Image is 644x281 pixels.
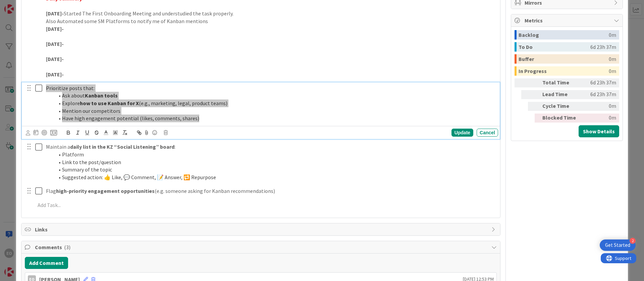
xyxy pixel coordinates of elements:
li: Have high engagement potential (likes, comments, shares) [54,115,495,122]
div: 0m [609,66,616,76]
div: 0m [609,30,616,40]
div: Backlog [519,30,609,40]
div: 0m [582,102,616,111]
div: Buffer [519,54,609,64]
div: 6d 23h 37m [582,78,616,87]
p: Flag (e.g. someone asking for Kanban recommendations) [46,187,495,195]
div: Blocked Time [542,114,579,123]
div: Cycle Time [542,102,579,111]
strong: [DATE]- [46,25,64,32]
strong: Kanban tools [85,92,118,99]
li: Explore (e.g., marketing, legal, product teams) [54,99,495,107]
div: Open Get Started checklist, remaining modules: 2 [600,239,636,251]
p: Maintain a : [46,143,495,151]
li: Mention our competitors [54,107,495,115]
strong: how to use Kanban for X [80,100,139,107]
li: Ask about [54,92,495,99]
strong: [DATE]- [46,41,64,47]
span: Comments [35,243,488,251]
div: 2 [630,238,636,244]
strong: [DATE]- [46,56,64,62]
div: In Progress [519,66,609,76]
span: Support [14,1,31,9]
li: Platform [54,151,495,158]
button: Add Comment [25,257,68,269]
li: Suggested action: 👍 Like, 💬 Comment, 📝 Answer, 🔁 Repurpose [54,173,495,181]
p: Also Automated some SM Platforms to notify me of Kanban mentions [46,17,495,25]
div: Total Time [542,78,579,87]
div: To Do [519,42,590,52]
div: 0m [609,54,616,64]
span: Metrics [525,16,610,24]
strong: daily list in the KZ “Social Listening” board [70,143,174,150]
p: Prioritize posts that: [46,84,495,92]
div: Update [451,129,473,137]
strong: [DATE]- [46,10,64,17]
li: Summary of the topic [54,166,495,173]
div: Get Started [605,242,630,249]
div: 0m [582,114,616,123]
strong: high-priority engagement opportunities [56,188,155,194]
button: Show Details [579,125,619,137]
p: Started The First Onboarding Meeting and understudied the task properly. [46,10,495,17]
strong: [DATE]- [46,71,64,78]
li: Link to the post/question [54,158,495,166]
span: Links [35,225,488,233]
span: ( 3 ) [64,244,70,251]
div: 6d 23h 37m [582,90,616,99]
div: Lead Time [542,90,579,99]
div: 6d 23h 37m [590,42,616,52]
div: Cancel [477,129,498,137]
